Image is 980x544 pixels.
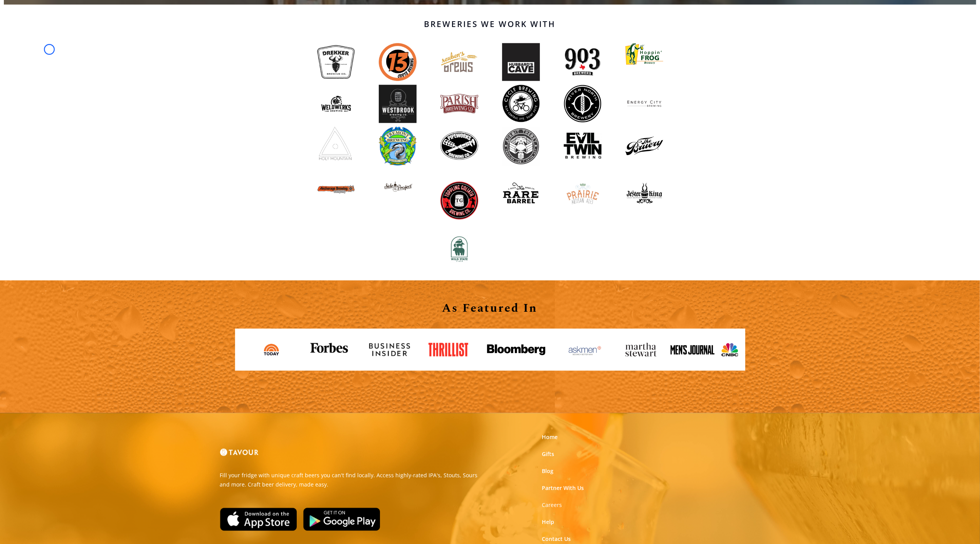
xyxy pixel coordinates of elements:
[542,484,584,492] a: Partner With Us
[542,433,558,441] a: Home
[542,467,553,475] a: Blog
[309,17,671,31] h3: Breweries We Work With
[542,535,571,543] a: Contact Us
[220,471,484,489] p: Fill your fridge with unique craft beers you can't find locally. Access highly-rated IPA's, Stout...
[542,518,554,526] a: Help
[542,501,562,509] a: Careers
[542,450,554,458] a: Gifts
[442,299,538,317] strong: As Featured In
